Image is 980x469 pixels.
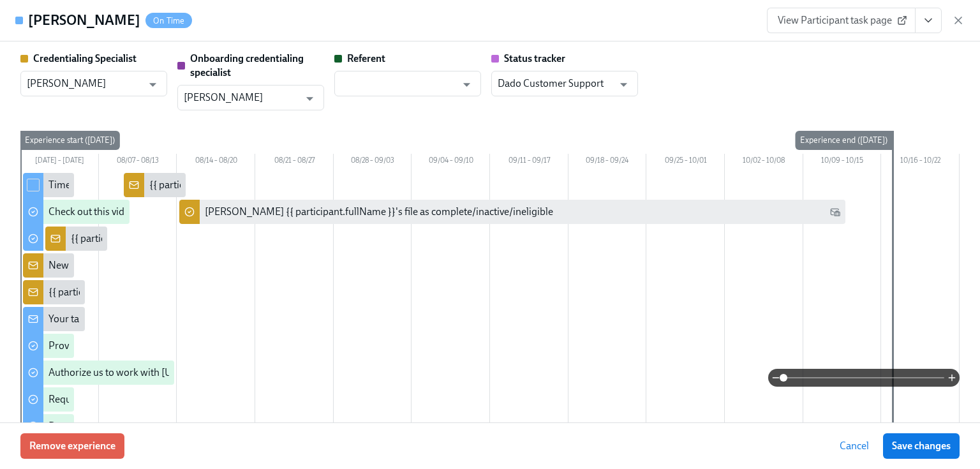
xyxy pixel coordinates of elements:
div: 10/16 – 10/22 [881,154,960,170]
span: Cancel [840,440,869,452]
svg: Work Email [830,207,840,217]
button: Remove experience [20,433,124,459]
div: Experience start ([DATE]) [20,131,120,150]
div: [PERSON_NAME] {{ participant.fullName }}'s file as complete/inactive/ineligible [205,205,553,219]
div: 08/28 – 09/03 [334,154,412,170]
div: 08/14 – 08/20 [177,154,255,170]
div: 10/02 – 10/08 [725,154,803,170]
h4: [PERSON_NAME] [28,11,140,30]
button: View task page [915,8,942,33]
button: Open [300,89,320,108]
div: {{ participant.fullName }} has uploaded their Third Party Authorization [149,178,454,192]
div: 08/21 – 08/27 [255,154,334,170]
div: Provide us with some extra info for the [US_STATE] state application [48,339,341,353]
div: Your tailored to-do list for [US_STATE] licensing process [48,312,289,326]
button: Open [143,75,163,94]
span: On Time [145,16,192,26]
div: 09/11 – 09/17 [490,154,568,170]
div: 09/04 – 09/10 [412,154,490,170]
strong: Credentialing Specialist [33,52,137,64]
div: Request proof of your {{ participant.regionalExamPassed }} test scores [48,392,353,406]
span: Save changes [892,440,951,452]
div: {{ participant.fullName }} has provided their transcript [48,285,283,299]
div: {{ participant.fullName }} has uploaded a receipt for their JCDNE test scores [71,232,399,246]
strong: Referent [347,52,385,64]
div: Time to begin your [US_STATE] license application [48,178,265,192]
div: 09/25 – 10/01 [646,154,725,170]
span: Remove experience [29,440,115,452]
button: Open [614,75,634,94]
button: Open [457,75,477,94]
div: Check out this video to learn more about the OCC [48,205,262,219]
strong: Status tracker [504,52,565,64]
div: Authorize us to work with [US_STATE] on your behalf [48,366,277,380]
div: New doctor enrolled in OCC licensure process: {{ participant.fullName }} [48,258,362,272]
div: Experience end ([DATE]) [795,131,893,150]
div: [DATE] – [DATE] [20,154,99,170]
div: 08/07 – 08/13 [99,154,177,170]
span: View Participant task page [778,14,905,27]
button: Cancel [831,433,878,459]
a: View Participant task page [767,8,916,33]
div: 10/09 – 10/15 [803,154,882,170]
strong: Onboarding credentialing specialist [190,52,304,78]
button: Save changes [883,433,960,459]
div: 09/18 – 09/24 [568,154,647,170]
div: Request your JCDNE scores [48,419,170,433]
